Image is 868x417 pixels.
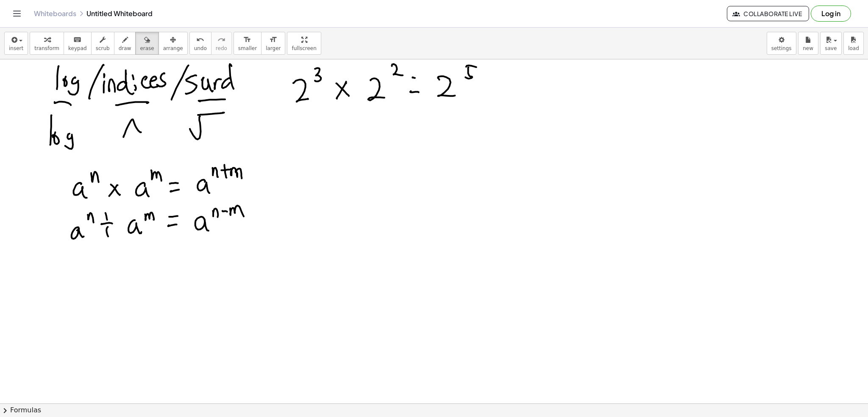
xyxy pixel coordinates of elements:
button: transform [30,32,64,55]
button: save [820,32,842,55]
i: format_size [269,35,277,45]
button: format_sizesmaller [234,32,262,55]
button: fullscreen [287,32,321,55]
span: Collaborate Live [734,10,802,17]
span: undo [194,45,207,51]
button: insert [4,32,28,55]
span: new [803,45,813,51]
button: format_sizelarger [261,32,285,55]
span: settings [771,45,792,51]
button: Collaborate Live [727,6,809,21]
span: arrange [163,45,183,51]
span: transform [34,45,59,51]
span: save [825,45,837,51]
span: fullscreen [292,45,316,51]
button: load [843,32,864,55]
button: keyboardkeypad [64,32,92,55]
button: settings [767,32,796,55]
button: erase [135,32,159,55]
button: Log in [811,6,851,22]
button: Toggle navigation [10,7,24,20]
span: erase [140,45,154,51]
i: format_size [243,35,251,45]
span: redo [216,45,227,51]
span: scrub [96,45,110,51]
i: redo [217,35,225,45]
span: load [848,45,859,51]
button: scrub [91,32,114,55]
span: keypad [68,45,87,51]
button: redoredo [211,32,232,55]
i: undo [196,35,204,45]
button: new [798,32,818,55]
span: insert [9,45,23,51]
span: larger [266,45,281,51]
button: arrange [159,32,188,55]
a: Whiteboards [34,9,76,18]
button: undoundo [189,32,211,55]
button: draw [114,32,136,55]
span: smaller [238,45,257,51]
span: draw [119,45,131,51]
i: keyboard [73,35,81,45]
